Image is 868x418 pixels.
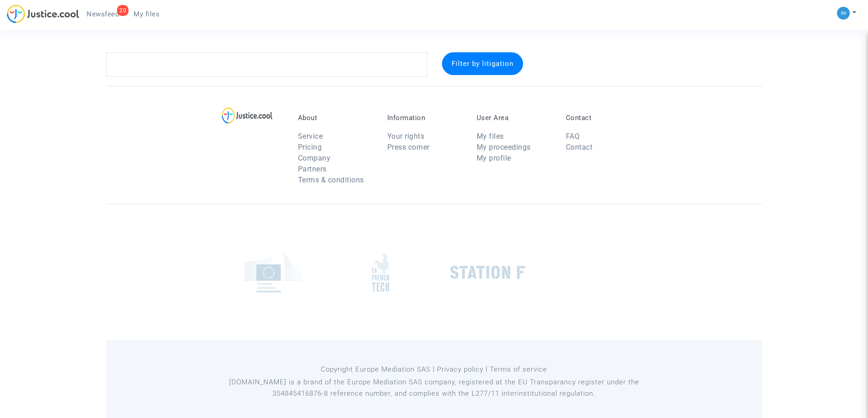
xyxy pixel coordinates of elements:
[298,132,323,141] a: Service
[134,10,159,18] span: My files
[298,143,322,151] a: Pricing
[7,5,79,23] img: jc-logo.svg
[87,10,119,18] span: Newsfeed
[387,114,463,122] p: Information
[126,7,167,21] a: My files
[298,176,364,184] a: Terms & conditions
[117,5,128,16] div: 20
[387,143,430,151] a: Press corner
[452,60,514,68] span: Filter by litigation
[837,7,850,20] img: a105443982b9e25553e3eed4c9f672e7
[298,154,331,162] a: Company
[298,165,327,173] a: Partners
[477,132,504,141] a: My files
[566,143,593,151] a: Contact
[477,143,531,151] a: My proceedings
[298,114,374,122] p: About
[566,132,580,141] a: FAQ
[477,154,511,162] a: My profile
[245,253,302,292] img: europe_commision.png
[566,114,642,122] p: Contact
[450,266,525,279] img: stationf.png
[79,7,126,21] a: 20Newsfeed
[226,377,642,399] p: [DOMAIN_NAME] is a brand of the Europe Mediation SAS company, registered at the EU Transparancy r...
[387,132,425,141] a: Your rights
[226,364,642,375] p: Copyright Europe Mediation SAS l Privacy policy l Terms of service
[372,253,389,292] img: french_tech.png
[477,114,552,122] p: User Area
[222,107,272,124] img: logo-lg.svg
